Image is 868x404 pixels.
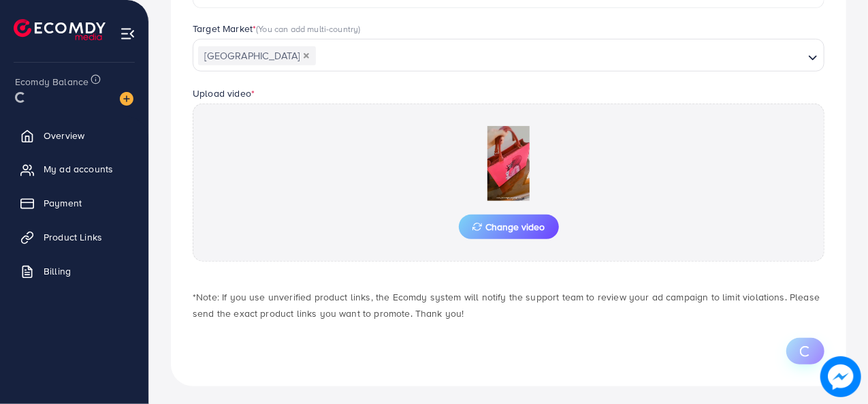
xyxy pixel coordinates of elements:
[44,162,113,176] span: My ad accounts
[193,289,824,322] p: *Note: If you use unverified product links, the Ecomdy system will notify the support team to rev...
[193,39,824,72] div: Search for option
[459,215,559,239] button: Change video
[44,230,102,244] span: Product Links
[472,222,545,232] span: Change video
[120,26,135,42] img: menu
[15,75,89,89] span: Ecomdy Balance
[193,87,255,100] label: Upload video
[198,46,316,65] span: [GEOGRAPHIC_DATA]
[10,223,138,251] a: Product Links
[820,356,861,397] img: image
[10,258,138,285] a: Billing
[44,129,84,142] span: Overview
[10,122,138,149] a: Overview
[14,19,106,40] img: logo
[256,22,360,35] span: (You can add multi-country)
[440,126,577,201] img: Preview Image
[44,196,82,210] span: Payment
[303,52,310,59] button: Deselect Pakistan
[10,189,138,217] a: Payment
[317,46,803,67] input: Search for option
[120,92,133,106] img: image
[10,155,138,183] a: My ad accounts
[193,22,361,35] label: Target Market
[44,264,71,278] span: Billing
